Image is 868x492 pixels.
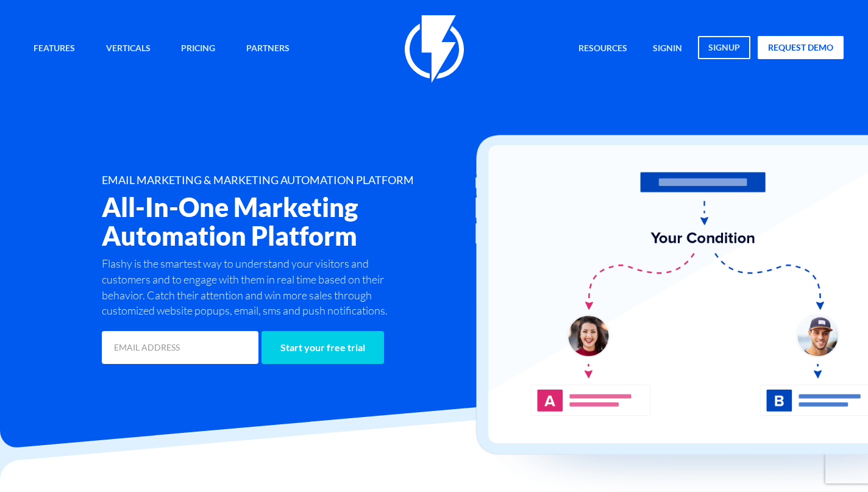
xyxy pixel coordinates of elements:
a: signin [644,36,691,62]
a: Features [24,36,84,62]
a: Partners [237,36,299,62]
h2: All-In-One Marketing Automation Platform [102,193,493,250]
a: Pricing [172,36,224,62]
input: Start your free trial [261,331,384,364]
h1: EMAIL MARKETING & MARKETING AUTOMATION PLATFORM [102,174,493,187]
a: Verticals [97,36,160,62]
a: request demo [758,36,844,59]
p: Flashy is the smartest way to understand your visitors and customers and to engage with them in r... [102,256,391,319]
a: signup [698,36,750,59]
a: Resources [569,36,636,62]
input: EMAIL ADDRESS [102,331,258,364]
